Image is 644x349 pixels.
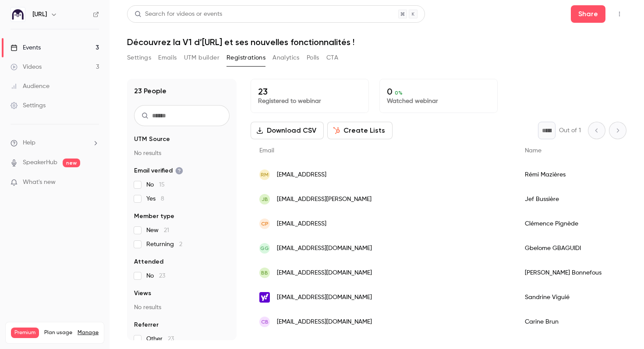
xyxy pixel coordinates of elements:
[88,179,99,187] iframe: Noticeable Trigger
[277,293,372,302] span: [EMAIL_ADDRESS][DOMAIN_NAME]
[11,43,41,52] div: Events
[78,329,99,336] a: Manage
[134,166,183,175] span: Email verified
[11,63,42,71] div: Videos
[23,158,57,167] a: SpeakerHub
[11,101,46,110] div: Settings
[164,227,169,233] span: 21
[571,5,605,23] button: Share
[251,122,324,139] button: Download CSV
[11,138,99,148] li: help-dropdown-opener
[179,241,182,247] span: 2
[134,149,230,158] p: No results
[259,292,270,303] img: yahoo.fr
[307,51,319,65] button: Polls
[32,10,47,19] h6: [URL]
[44,329,72,336] span: Plan usage
[63,159,80,167] span: new
[387,97,490,106] p: Watched webinar
[146,335,174,343] span: Other
[134,212,174,221] span: Member type
[226,51,265,65] button: Registrations
[261,318,269,326] span: CB
[277,219,326,229] span: [EMAIL_ADDRESS]
[262,195,268,203] span: JB
[23,138,35,148] span: Help
[260,244,269,252] span: GG
[23,178,56,187] span: What's new
[134,86,166,96] h1: 23 People
[159,273,165,279] span: 23
[158,51,177,65] button: Emails
[134,10,222,19] div: Search for videos or events
[11,328,39,338] span: Premium
[277,317,372,327] span: [EMAIL_ADDRESS][DOMAIN_NAME]
[161,196,164,202] span: 8
[258,97,361,106] p: Registered to webinar
[277,268,372,278] span: [EMAIL_ADDRESS][DOMAIN_NAME]
[146,240,182,249] span: Returning
[146,194,164,203] span: Yes
[277,244,372,253] span: [EMAIL_ADDRESS][DOMAIN_NAME]
[134,135,230,343] section: facet-groups
[327,122,393,139] button: Create Lists
[146,180,165,189] span: No
[277,195,372,204] span: [EMAIL_ADDRESS][PERSON_NAME]
[559,126,581,135] p: Out of 1
[11,82,50,91] div: Audience
[525,148,541,154] span: Name
[134,321,159,329] span: Referrer
[168,336,174,342] span: 23
[146,271,165,280] span: No
[395,90,403,96] span: 0 %
[146,226,169,235] span: New
[134,289,151,298] span: Views
[134,303,230,312] p: No results
[261,171,269,179] span: RM
[127,37,626,47] h1: Découvrez la V1 d’[URL] et ses nouvelles fonctionnalités !
[272,51,300,65] button: Analytics
[159,182,165,188] span: 15
[261,220,269,228] span: CP
[259,148,274,154] span: Email
[261,269,268,277] span: BB
[387,86,490,97] p: 0
[277,170,326,180] span: [EMAIL_ADDRESS]
[134,135,170,144] span: UTM Source
[184,51,219,65] button: UTM builder
[11,7,25,21] img: Ed.ai
[326,51,338,65] button: CTA
[127,51,151,65] button: Settings
[258,86,361,97] p: 23
[134,257,163,266] span: Attended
